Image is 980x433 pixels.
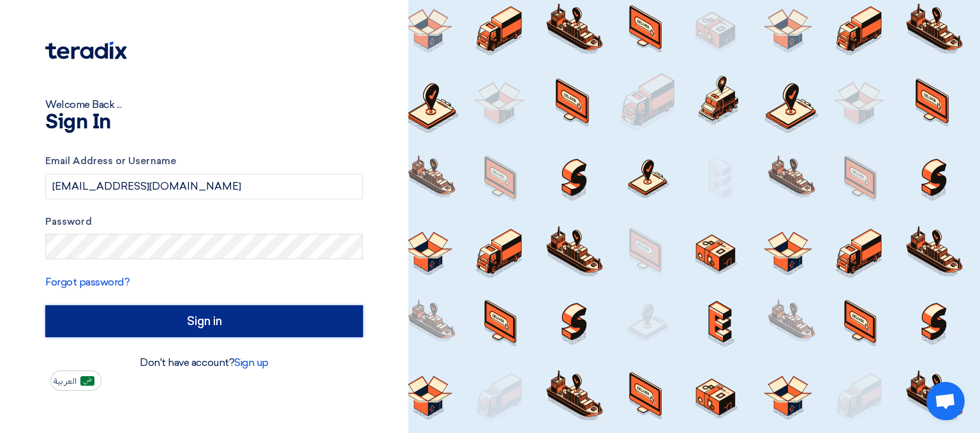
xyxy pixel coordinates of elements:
input: Enter your business email or username [45,174,363,199]
div: Welcome Back ... [45,97,363,112]
label: Email Address or Username [45,154,363,169]
img: ar-AR.png [80,376,94,386]
label: Password [45,215,363,229]
div: Don't have account? [45,355,363,370]
a: دردشة مفتوحة [926,382,965,420]
button: العربية [50,370,101,391]
h1: Sign In [45,112,363,133]
a: Sign up [234,356,269,368]
a: Forgot password? [45,276,130,288]
input: Sign in [45,305,363,337]
span: العربية [54,377,77,386]
img: Teradix logo [45,42,127,59]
